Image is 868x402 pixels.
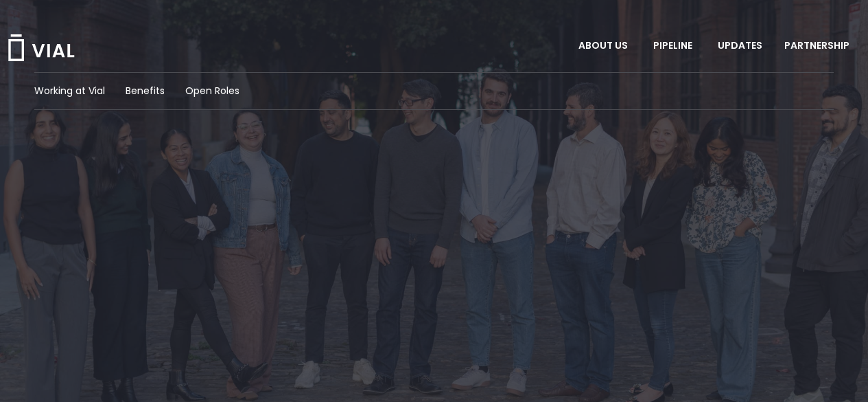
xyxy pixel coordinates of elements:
a: Open Roles [185,84,239,98]
a: UPDATES [707,34,773,58]
a: Working at Vial [34,84,105,98]
a: Benefits [126,84,165,98]
a: ABOUT USMenu Toggle [567,34,642,58]
img: Vial Logo [7,34,75,61]
a: PIPELINEMenu Toggle [642,34,706,58]
a: PARTNERSHIPMenu Toggle [773,34,864,58]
